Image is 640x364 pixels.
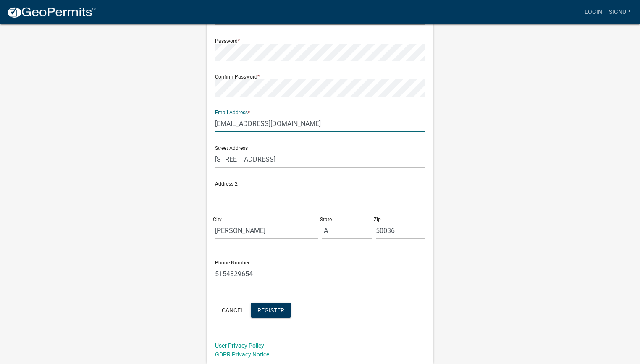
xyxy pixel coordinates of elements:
a: Signup [606,4,633,20]
span: Register [257,306,284,313]
a: GDPR Privacy Notice [215,351,269,358]
button: Register [251,303,291,318]
button: Cancel [215,303,251,318]
a: User Privacy Policy [215,342,264,349]
a: Login [581,4,606,20]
